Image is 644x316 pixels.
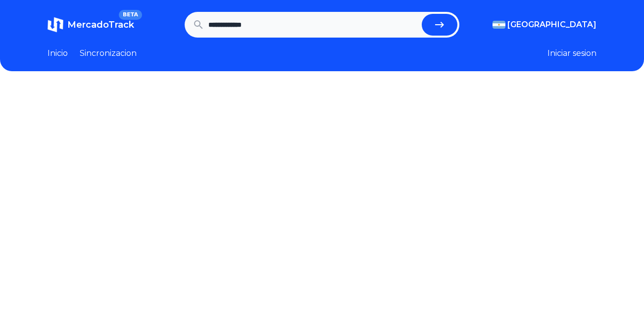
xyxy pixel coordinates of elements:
[493,21,505,29] img: Argentina
[119,10,142,20] span: BETA
[493,19,596,31] button: [GEOGRAPHIC_DATA]
[67,19,134,30] span: MercadoTrack
[48,47,68,59] a: Inicio
[80,47,137,59] a: Sincronizacion
[547,47,596,59] button: Iniciar sesion
[507,19,596,31] span: [GEOGRAPHIC_DATA]
[48,17,134,33] a: MercadoTrackBETA
[48,17,63,33] img: MercadoTrack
